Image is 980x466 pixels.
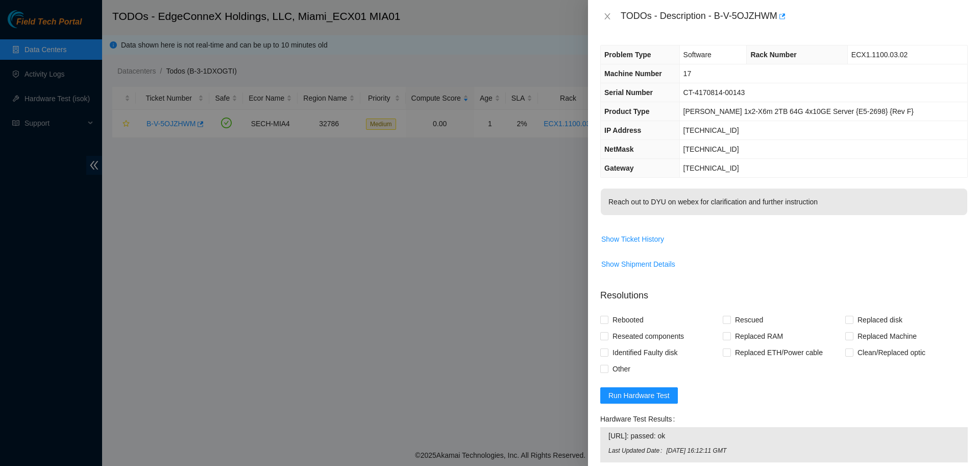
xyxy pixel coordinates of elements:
span: Other [608,361,634,377]
span: [PERSON_NAME] 1x2-X6m 2TB 64G 4x10GE Server {E5-2698} {Rev F} [683,107,914,115]
span: Last Updated Date [608,446,666,456]
span: Problem Type [604,51,651,59]
span: Rescued [731,312,767,328]
span: Show Ticket History [601,234,664,245]
span: Replaced Machine [853,328,921,344]
span: ECX1.1100.03.02 [851,51,908,59]
button: Show Ticket History [601,231,665,247]
span: Product Type [604,107,649,115]
span: Replaced ETH/Power cable [731,344,827,361]
p: Resolutions [600,281,968,302]
label: Hardware Test Results [600,411,679,427]
button: Close [600,12,615,21]
span: Replaced disk [853,312,906,328]
span: [TECHNICAL_ID] [683,145,739,153]
span: Rack Number [750,51,796,59]
span: Run Hardware Test [608,390,670,401]
span: 17 [683,69,692,78]
button: Show Shipment Details [601,256,676,272]
span: close [603,12,611,20]
span: [TECHNICAL_ID] [683,164,739,172]
p: Reach out to DYU on webex for clarification and further instruction [601,189,967,215]
span: Clean/Replaced optic [853,344,929,361]
span: Rebooted [608,312,648,328]
div: TODOs - Description - B-V-5OJZHWM [621,8,968,25]
span: [URL]: passed: ok [608,430,960,441]
span: Identified Faulty disk [608,344,682,361]
span: NetMask [604,145,634,153]
span: Software [683,51,712,59]
span: Machine Number [604,69,662,78]
span: Replaced RAM [731,328,787,344]
span: IP Address [604,126,641,134]
span: [TECHNICAL_ID] [683,126,739,134]
span: Show Shipment Details [601,259,675,270]
span: CT-4170814-00143 [683,88,745,97]
button: Run Hardware Test [600,387,678,404]
span: Serial Number [604,88,653,97]
span: Reseated components [608,328,688,344]
span: [DATE] 16:12:11 GMT [666,446,960,456]
span: Gateway [604,164,634,172]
